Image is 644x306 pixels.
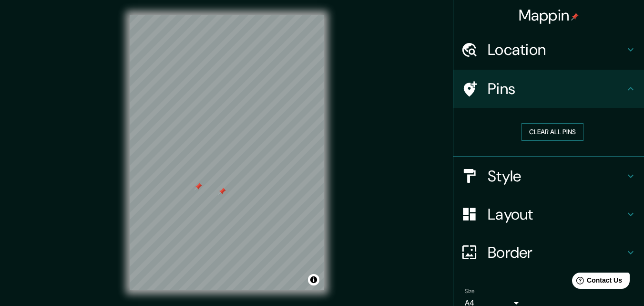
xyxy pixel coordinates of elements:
[488,205,625,224] h4: Layout
[488,79,625,98] h4: Pins
[453,70,644,108] div: Pins
[453,157,644,195] div: Style
[571,13,579,21] img: pin-icon.png
[453,195,644,233] div: Layout
[488,167,625,186] h4: Style
[519,6,579,25] h4: Mappin
[453,31,644,69] div: Location
[559,269,634,295] iframe: Help widget launcher
[465,287,475,295] label: Size
[521,123,583,141] button: Clear all pins
[488,40,625,59] h4: Location
[130,15,324,290] canvas: Map
[488,243,625,262] h4: Border
[453,233,644,272] div: Border
[308,274,319,285] button: Toggle attribution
